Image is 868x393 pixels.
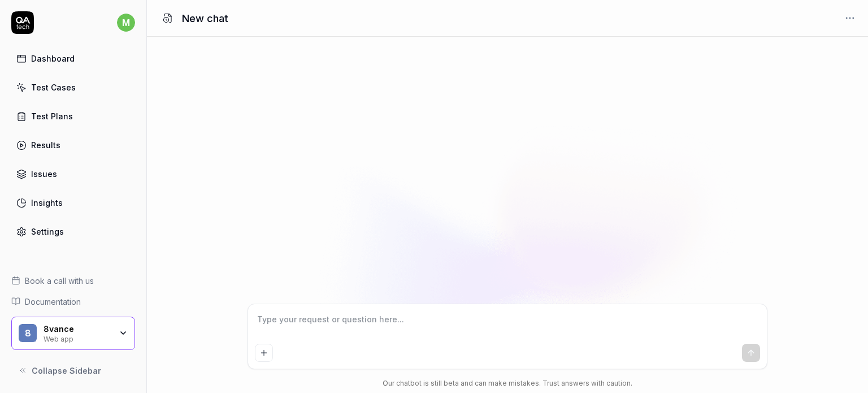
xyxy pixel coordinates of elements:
span: Documentation [25,296,81,308]
a: Test Plans [11,105,135,127]
span: 8 [19,324,37,342]
a: Book a call with us [11,275,135,287]
a: Results [11,134,135,156]
button: 88vanceWeb app [11,317,135,351]
a: Insights [11,192,135,214]
a: Dashboard [11,47,135,70]
span: m [117,14,135,32]
a: Issues [11,163,135,185]
button: m [117,11,135,34]
a: Test Cases [11,76,135,98]
div: Results [31,139,60,151]
a: Settings [11,221,135,243]
button: Add attachment [255,344,273,362]
span: Book a call with us [25,275,94,287]
div: Test Cases [31,81,76,93]
span: Collapse Sidebar [32,365,101,377]
a: Documentation [11,296,135,308]
div: Settings [31,226,64,237]
div: Issues [31,168,57,180]
div: Web app [44,334,111,343]
div: 8vance [44,324,111,334]
div: Test Plans [31,110,73,122]
div: Insights [31,197,63,209]
div: Dashboard [31,53,75,64]
div: Our chatbot is still beta and can make mistakes. Trust answers with caution. [248,378,767,388]
h1: New chat [182,11,228,26]
button: Collapse Sidebar [11,359,135,382]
